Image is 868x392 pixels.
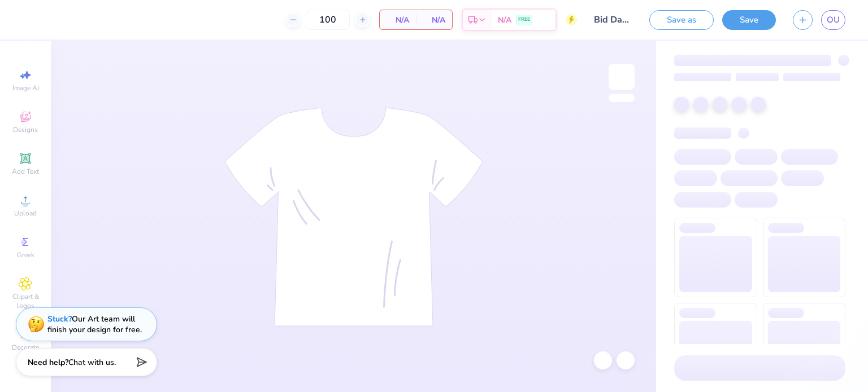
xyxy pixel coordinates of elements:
span: Add Text [12,167,39,176]
div: Our Art team will finish your design for free. [47,314,142,335]
input: – – [306,10,350,30]
span: Decorate [12,343,39,352]
span: N/A [423,14,445,26]
a: OU [821,10,845,30]
img: tee-skeleton.svg [224,107,483,327]
span: N/A [387,14,409,26]
span: Chat with us. [68,357,116,368]
span: FREE [518,16,530,24]
span: Upload [14,209,37,218]
span: Greek [17,250,34,259]
span: Clipart & logos [6,292,45,310]
span: N/A [498,14,511,26]
span: OU [827,14,840,27]
input: Untitled Design [585,8,641,31]
strong: Stuck? [47,314,72,324]
strong: Need help? [28,357,68,368]
button: Save [722,10,776,30]
span: Image AI [12,83,39,93]
button: Save as [649,10,714,30]
span: Designs [13,125,38,134]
